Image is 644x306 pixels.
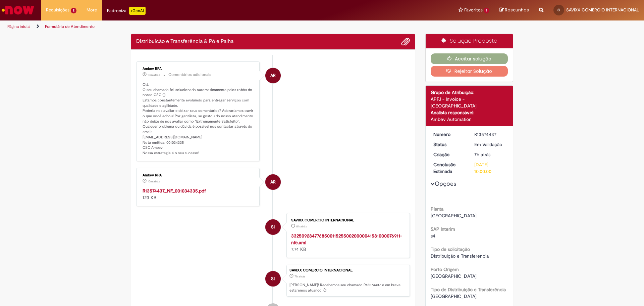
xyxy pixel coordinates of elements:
div: SAVIXX COMERCIO INTERNACIONAL [265,219,281,235]
span: Distribuição e Transferencia [431,253,489,259]
dt: Criação [428,151,470,158]
span: 7h atrás [294,274,305,278]
span: AR [270,68,276,84]
div: Analista responsável: [431,109,508,116]
div: Ambev Automation [431,116,508,123]
span: Requisições [46,7,69,13]
div: APFJ - Invoice - [GEOGRAPHIC_DATA] [431,96,508,109]
p: +GenAi [129,7,146,15]
span: SI [557,8,560,12]
div: R13574437 [474,131,505,138]
small: Comentários adicionais [168,72,211,78]
div: SAVIXX COMERCIO INTERNACIONAL [291,218,403,222]
a: Formulário de Atendimento [45,24,95,29]
div: Ambev RPA [265,174,281,190]
button: Aceitar solução [431,53,508,64]
img: ServiceNow [1,3,35,17]
span: 8h atrás [296,224,307,228]
div: SAVIXX COMERCIO INTERNACIONAL [289,268,406,272]
span: Favoritos [464,7,483,13]
span: SI [271,219,275,235]
span: SI [271,271,275,287]
div: Grupo de Atribuição: [431,89,508,96]
div: 123 KB [143,187,254,201]
b: Tipo de Distribuição e Transferência [431,287,506,293]
a: 33250928477685001152550020000041581000076911-nfe.xml [291,233,402,246]
button: Adicionar anexos [401,37,410,46]
div: Solução Proposta [426,34,513,48]
p: Olá, O seu chamado foi solucionado automaticamente pelos robôs do nosso CSC :)) Estamos constante... [143,82,254,156]
a: Página inicial [7,24,31,29]
div: Em Validação [474,141,505,148]
button: Rejeitar Solução [431,66,508,77]
div: Ambev RPA [143,67,254,71]
time: 29/09/2025 00:42:38 [294,274,305,278]
li: SAVIXX COMERCIO INTERNACIONAL [136,265,410,297]
a: Rascunhos [499,7,529,13]
h2: Distribuicão e Transferência & Pó e Palha Histórico de tíquete [136,39,233,45]
div: Ambev RPA [143,173,254,177]
dt: Conclusão Estimada [428,161,470,175]
b: Tipo de solicitação [431,246,470,252]
dt: Status [428,141,470,148]
div: SAVIXX COMERCIO INTERNACIONAL [265,271,281,287]
span: More [87,7,97,13]
span: 2 [71,8,76,13]
span: [GEOGRAPHIC_DATA] [431,293,477,299]
div: 29/09/2025 00:42:38 [474,151,505,158]
time: 29/09/2025 00:38:33 [296,224,307,228]
ul: Trilhas de página [5,20,424,33]
b: Planta [431,206,443,212]
span: Rascunhos [505,7,529,13]
div: Ambev RPA [265,68,281,83]
span: 10m atrás [148,179,160,183]
div: Padroniza [107,7,146,15]
time: 29/09/2025 00:42:38 [474,151,490,158]
b: SAP Interim [431,226,455,232]
p: [PERSON_NAME]! Recebemos seu chamado R13574437 e em breve estaremos atuando. [289,282,406,293]
time: 29/09/2025 08:02:30 [148,179,160,183]
span: 10m atrás [148,73,160,77]
span: [GEOGRAPHIC_DATA] [431,213,477,219]
span: s4 [431,233,435,239]
dt: Número [428,131,470,138]
a: R13574437_NF_001034335.pdf [143,188,206,194]
div: 7.74 KB [291,232,403,253]
span: [GEOGRAPHIC_DATA] [431,273,477,279]
span: AR [270,174,276,190]
span: 7h atrás [474,151,490,158]
span: 1 [484,8,489,13]
time: 29/09/2025 08:02:31 [148,73,160,77]
span: SAVIXX COMERCIO INTERNACIONAL [566,7,639,13]
div: [DATE] 10:00:00 [474,161,505,175]
b: Porto Origem [431,266,459,272]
